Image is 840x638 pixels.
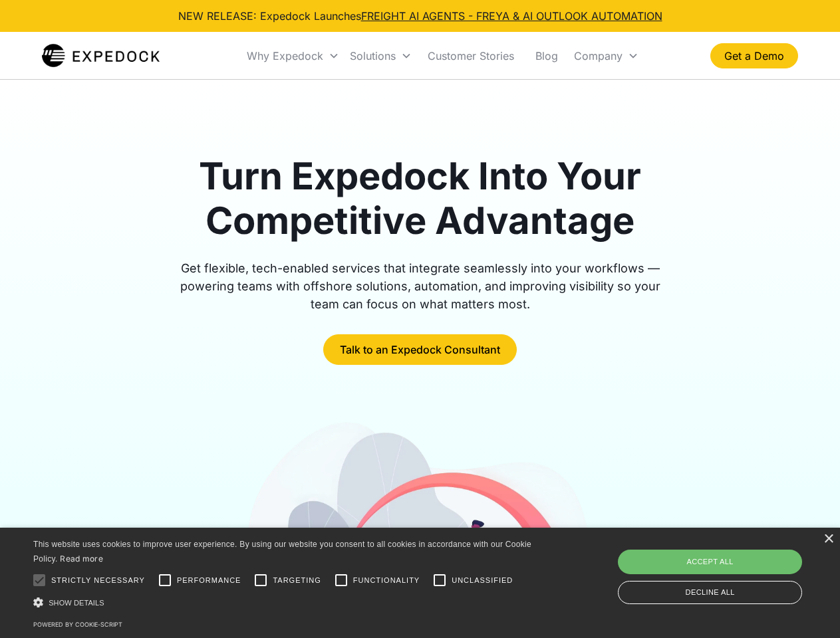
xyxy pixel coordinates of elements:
[525,33,569,78] a: Blog
[569,33,644,78] div: Company
[323,334,517,365] a: Talk to an Expedock Consultant
[33,621,122,628] a: Powered by cookie-script
[49,599,104,607] span: Show details
[165,259,676,313] div: Get flexible, tech-enabled services that integrate seamlessly into your workflows — powering team...
[417,33,525,78] a: Customer Stories
[178,8,662,24] div: NEW RELEASE: Expedock Launches
[33,540,531,564] span: This website uses cookies to improve user experience. By using our website you consent to all coo...
[345,33,417,78] div: Solutions
[350,49,396,62] div: Solutions
[33,595,536,609] div: Show details
[361,9,662,23] a: FREIGHT AI AGENTS - FREYA & AI OUTLOOK AUTOMATION
[452,575,513,586] span: Unclassified
[273,575,321,586] span: Targeting
[574,49,623,62] div: Company
[51,575,145,586] span: Strictly necessary
[619,494,840,638] iframe: Chat Widget
[42,43,160,69] img: Expedock Logo
[177,575,241,586] span: Performance
[60,554,103,564] a: Read more
[710,43,798,68] a: Get a Demo
[42,43,160,69] a: home
[353,575,420,586] span: Functionality
[241,33,345,78] div: Why Expedock
[247,49,323,62] div: Why Expedock
[165,154,676,243] h1: Turn Expedock Into Your Competitive Advantage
